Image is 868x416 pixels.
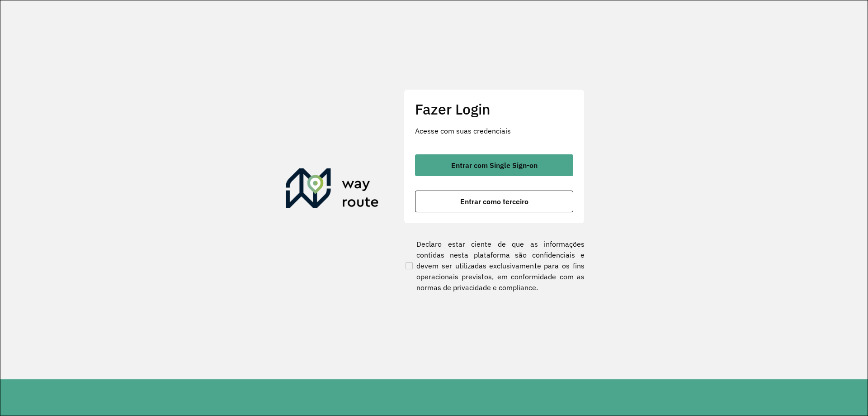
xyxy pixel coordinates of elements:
button: button [415,154,573,176]
span: Entrar como terceiro [460,198,528,205]
p: Acesse com suas credenciais [415,125,573,136]
span: Entrar com Single Sign-on [451,162,538,169]
img: Roteirizador AmbevTech [286,168,379,212]
h2: Fazer Login [415,100,573,118]
button: button [415,191,573,212]
label: Declaro estar ciente de que as informações contidas nesta plataforma são confidenciais e devem se... [404,239,585,293]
